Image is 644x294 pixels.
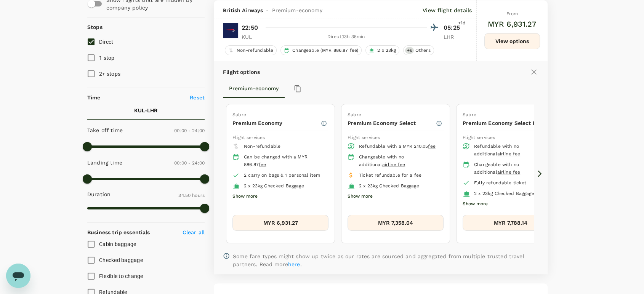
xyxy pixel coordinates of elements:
[99,55,115,61] span: 1 stop
[225,45,277,55] div: Non-refundable
[484,33,540,49] button: View options
[403,45,434,55] div: +6Others
[244,173,320,178] span: 2 carry on bags & 1 personal item
[232,119,320,127] p: Premium Economy
[244,183,304,189] span: 2 x 23kg Checked Baggage
[87,190,111,198] p: Duration
[223,6,263,14] span: British Airways
[87,24,103,30] strong: Stops
[458,19,466,27] span: +1d
[474,180,526,185] span: Fully refundable ticket
[87,126,123,134] p: Take off time
[444,33,463,41] p: LHR
[223,23,238,38] img: BA
[359,143,437,150] div: Refundable with a MYR 210.05
[374,47,399,54] span: 2 x 23kg
[223,80,285,98] button: Premium-economy
[6,264,30,288] iframe: Button to launch messaging window
[497,169,521,175] span: airline fee
[288,261,300,267] a: here
[359,173,421,178] span: Ticket refundable for a fee
[223,68,260,76] p: Flight options
[405,47,413,54] span: + 6
[232,112,246,117] span: Sabre
[359,183,419,189] span: 2 x 23kg Checked Baggage
[174,160,205,166] span: 00:00 - 24:00
[174,128,205,133] span: 00:00 - 24:00
[244,144,280,149] span: Non-refundable
[99,257,143,263] span: Checked baggage
[272,6,322,14] span: Premium-economy
[265,33,427,41] div: Direct , 13h 35min
[348,112,361,117] span: Sabre
[488,18,537,30] h6: MYR 6,931.27
[242,33,261,41] p: KUL
[463,215,559,231] button: MYR 7,788.14
[263,6,272,14] span: -
[412,47,434,54] span: Others
[232,135,265,140] span: Flight services
[506,11,518,16] span: From
[183,228,205,236] p: Clear all
[474,191,534,196] span: 2 x 23kg Checked Baggage
[190,94,205,101] p: Reset
[280,45,362,55] div: Changeable (MYR 886.87 fee)
[232,215,328,231] button: MYR 6,931.27
[99,273,143,279] span: Flexible to change
[497,151,521,157] span: airline fee
[474,161,553,176] div: Changeable with no additional
[423,6,472,14] p: View flight details
[348,215,444,231] button: MYR 7,358.04
[348,135,380,140] span: Flight services
[178,193,205,198] span: 34.50 hours
[87,159,122,166] p: Landing time
[382,162,405,167] span: airline fee
[87,94,101,101] p: Time
[463,135,495,140] span: Flight services
[428,144,435,149] span: fee
[289,47,361,54] span: Changeable (MYR 886.87 fee)
[365,45,399,55] div: 2 x 23kg
[232,192,258,201] button: Show more
[348,192,373,201] button: Show more
[444,23,463,32] p: 05:25
[463,119,551,127] p: Premium Economy Select Pro
[244,153,322,169] div: Can be changed with a MYR 886.87
[99,71,120,77] span: 2+ stops
[242,23,258,32] p: 22:50
[99,241,136,247] span: Cabin baggage
[134,107,158,114] p: KUL - LHR
[463,112,476,117] span: Sabre
[474,143,553,158] div: Refundable with no additional
[234,47,276,54] span: Non-refundable
[99,39,114,45] span: Direct
[87,229,150,235] strong: Business trip essentials
[348,119,436,127] p: Premium Economy Select
[463,199,488,209] button: Show more
[259,162,266,167] span: fee
[233,252,538,268] p: Some fare types might show up twice as our rates are sourced and aggregated from multiple trusted...
[359,153,437,169] div: Changeable with no additional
